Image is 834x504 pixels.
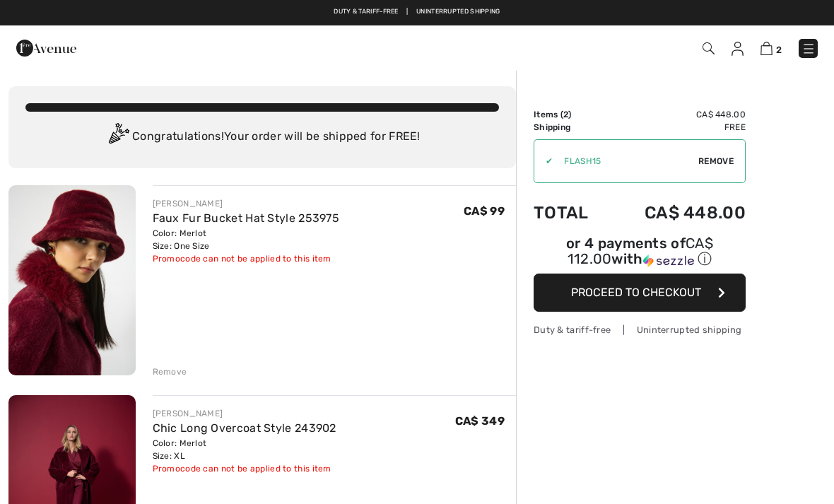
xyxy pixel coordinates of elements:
[643,254,694,267] img: Sezzle
[8,185,136,375] img: Faux Fur Bucket Hat Style 253975
[534,189,608,237] td: Total
[534,121,608,134] td: Shipping
[153,252,340,265] div: Promocode can not be applied to this item
[153,227,340,252] div: Color: Merlot Size: One Size
[455,414,505,428] span: CA$ 349
[464,204,505,218] span: CA$ 99
[760,42,773,55] img: Shopping Bag
[534,108,608,121] td: Items ( )
[571,286,701,299] span: Proceed to Checkout
[703,42,715,54] img: Search
[153,437,336,462] div: Color: Merlot Size: XL
[801,42,816,56] img: Menu
[534,274,746,312] button: Proceed to Checkout
[776,45,782,55] span: 2
[153,421,336,435] a: Chic Long Overcoat Style 243902
[153,197,340,210] div: [PERSON_NAME]
[153,365,187,378] div: Remove
[698,155,734,168] span: Remove
[153,407,336,420] div: [PERSON_NAME]
[732,42,744,56] img: My Info
[760,40,782,57] a: 2
[534,237,746,274] div: or 4 payments ofCA$ 112.00withSezzle Click to learn more about Sezzle
[534,237,746,269] div: or 4 payments of with
[153,211,340,225] a: Faux Fur Bucket Hat Style 253975
[534,155,553,168] div: ✔
[153,462,336,475] div: Promocode can not be applied to this item
[608,121,746,134] td: Free
[104,123,132,151] img: Congratulation2.svg
[16,40,76,54] a: 1ère Avenue
[16,34,76,62] img: 1ère Avenue
[608,189,746,237] td: CA$ 448.00
[608,108,746,121] td: CA$ 448.00
[25,123,499,151] div: Congratulations! Your order will be shipped for FREE!
[563,110,568,119] span: 2
[534,323,746,336] div: Duty & tariff-free | Uninterrupted shipping
[553,140,698,182] input: Promo code
[568,235,713,267] span: CA$ 112.00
